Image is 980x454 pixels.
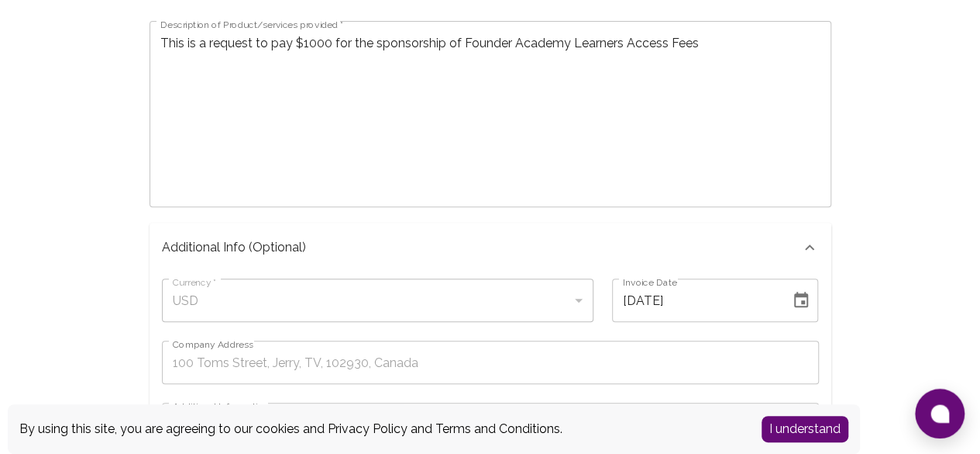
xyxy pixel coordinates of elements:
[612,279,780,322] input: MM/DD/YYYY
[762,416,848,442] button: Accept cookies
[915,389,965,438] button: Open chat window
[786,285,817,316] button: Choose date, selected date is Oct 2, 2025
[162,279,593,322] div: USD
[173,400,269,413] label: Additional Information
[623,276,677,289] label: Invoice Date
[160,18,343,31] label: Description of Product/services provided
[162,341,819,384] input: 100 Toms Street, Jerry, TV, 102930, Canada
[173,338,253,351] label: Company Address
[162,238,306,257] p: Additional Info (optional)
[150,223,831,272] div: Additional Info (optional)
[328,421,407,436] a: Privacy Policy
[435,421,560,436] a: Terms and Conditions
[173,276,216,289] label: Currency
[19,420,738,438] div: By using this site, you are agreeing to our cookies and and .
[160,34,820,195] textarea: This is a request to pay $1000 for the sponsorship of Founder Academy Learners Access Fees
